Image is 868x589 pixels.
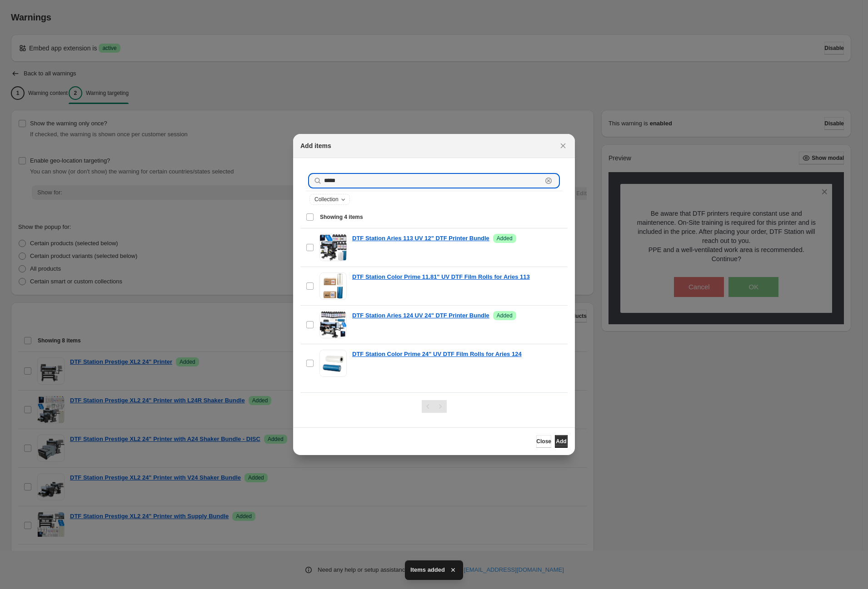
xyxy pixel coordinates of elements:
img: DTF Station Color Prime 24" UV DTF Film Rolls for Aries 124 [319,350,347,377]
span: Showing 4 items [320,213,363,221]
span: Added [497,235,513,242]
img: DTF Station Aries 113 UV 12" DTF Printer Bundle [319,234,347,261]
button: Collection [310,194,349,204]
h2: Add items [300,141,331,150]
a: DTF Station Color Prime 11.81" UV DTF Film Rolls for Aries 113 [352,272,530,282]
span: Close [536,438,551,445]
span: Collection [314,196,339,203]
a: DTF Station Color Prime 24" UV DTF Film Rolls for Aries 124 [352,350,522,359]
nav: Pagination [422,400,447,413]
span: Added [497,312,513,319]
span: Items added [410,565,445,574]
button: Close [536,435,551,448]
button: Close [557,139,569,152]
a: DTF Station Aries 113 UV 12" DTF Printer Bundle [352,234,489,243]
button: Add [555,435,568,448]
img: DTF Station Aries 124 UV 24" DTF Printer Bundle [319,311,347,338]
img: DTF Station Color Prime 11.81" UV DTF Film Rolls for Aries 113 [319,272,347,300]
span: Add [556,438,566,445]
button: Clear [544,176,553,185]
a: DTF Station Aries 124 UV 24" DTF Printer Bundle [352,311,489,320]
